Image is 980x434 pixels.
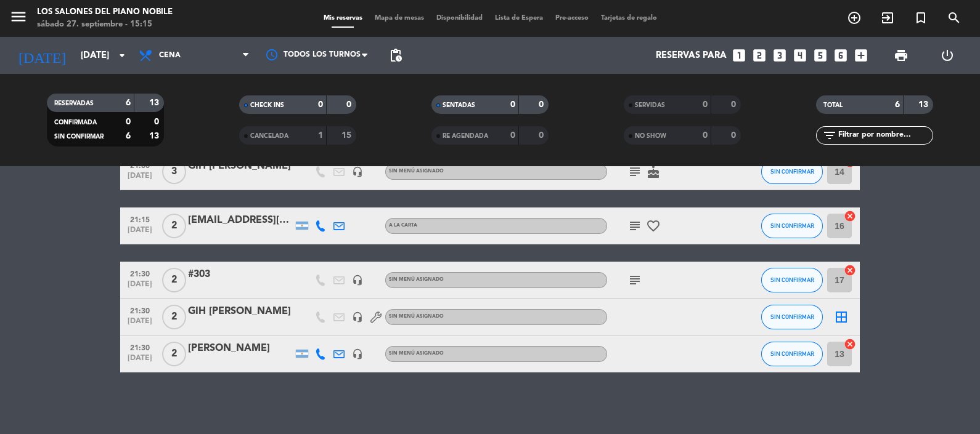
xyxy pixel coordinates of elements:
div: [PERSON_NAME] [188,340,293,356]
span: [DATE] [125,317,155,331]
i: turned_in_not [913,10,928,25]
div: GIH [PERSON_NAME] [188,303,293,319]
div: #303 [188,267,293,283]
span: SIN CONFIRMAR [770,350,814,357]
i: menu [9,7,28,26]
strong: 0 [539,131,546,140]
strong: 0 [126,118,131,126]
span: BUSCAR [937,7,971,28]
button: SIN CONFIRMAR [761,268,823,292]
i: arrow_drop_down [115,48,129,63]
span: TOTAL [823,102,843,108]
button: SIN CONFIRMAR [761,305,823,329]
i: cake [646,164,661,179]
span: Sin menú asignado [389,314,444,319]
i: looks_two [751,47,767,63]
span: [DATE] [125,226,155,240]
span: SIN CONFIRMAR [770,276,814,283]
strong: 0 [154,118,161,126]
div: LOG OUT [925,37,971,74]
input: Filtrar por nombre... [837,129,933,142]
button: SIN CONFIRMAR [761,342,823,366]
span: Cena [159,51,181,60]
i: search [947,10,962,25]
button: SIN CONFIRMAR [761,159,823,184]
span: CANCELADA [250,133,288,139]
i: looks_4 [792,47,808,63]
button: menu [9,7,28,30]
i: favorite_border [646,219,661,233]
strong: 13 [149,132,161,140]
span: Mis reservas [317,15,369,22]
i: headset_mic [352,348,363,360]
span: Reservas para [656,50,727,61]
i: add_circle_outline [847,10,862,25]
span: Reserva especial [904,7,937,28]
i: cancel [844,210,856,222]
span: SIN CONFIRMAR [54,134,104,140]
span: Sin menú asignado [389,351,444,356]
i: headset_mic [352,275,363,286]
strong: 0 [318,100,323,109]
div: GIH [PERSON_NAME] [188,158,293,174]
i: border_all [834,310,849,324]
span: CONFIRMADA [54,119,97,126]
span: CHECK INS [250,102,284,108]
span: SERVIDAS [635,102,665,108]
strong: 0 [539,100,546,109]
span: [DATE] [125,172,155,186]
strong: 13 [149,98,161,107]
strong: 13 [918,100,931,109]
span: 3 [162,159,186,184]
span: Sin menú asignado [389,169,444,174]
span: SIN CONFIRMAR [770,222,814,229]
i: cancel [844,338,856,350]
i: cancel [844,264,856,276]
span: Sin menú asignado [389,277,444,282]
strong: 0 [703,131,708,140]
i: looks_3 [772,47,788,63]
i: [DATE] [9,42,75,69]
strong: 0 [510,100,515,109]
span: WALK IN [871,7,904,28]
span: RE AGENDADA [443,133,488,139]
strong: 0 [731,100,738,109]
span: SENTADAS [443,102,475,108]
span: [DATE] [125,280,155,294]
i: headset_mic [352,311,363,323]
div: sábado 27. septiembre - 15:15 [37,18,173,31]
span: Tarjetas de regalo [595,15,663,22]
strong: 6 [126,98,131,107]
i: exit_to_app [880,10,895,25]
strong: 6 [895,100,900,109]
span: 2 [162,305,186,329]
strong: 0 [703,100,708,109]
strong: 6 [126,132,131,140]
span: 21:30 [125,340,155,354]
i: subject [627,164,642,179]
span: 2 [162,214,186,238]
span: 21:15 [125,212,155,226]
span: RESERVADAS [54,100,94,106]
strong: 0 [346,100,354,109]
span: 2 [162,268,186,292]
span: [DATE] [125,354,155,368]
i: subject [627,219,642,233]
div: [EMAIL_ADDRESS][DOMAIN_NAME] [188,212,293,228]
span: 2 [162,342,186,366]
i: subject [627,273,642,287]
span: A LA CARTA [389,223,417,228]
span: 21:30 [125,266,155,280]
i: headset_mic [352,166,363,177]
span: SIN CONFIRMAR [770,168,814,175]
span: Lista de Espera [489,15,549,22]
span: Mapa de mesas [369,15,430,22]
strong: 0 [731,131,738,140]
span: print [894,48,909,63]
i: power_settings_new [940,48,955,63]
i: filter_list [822,128,837,143]
span: RESERVAR MESA [838,7,871,28]
i: looks_5 [812,47,828,63]
button: SIN CONFIRMAR [761,214,823,238]
i: looks_6 [833,47,849,63]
